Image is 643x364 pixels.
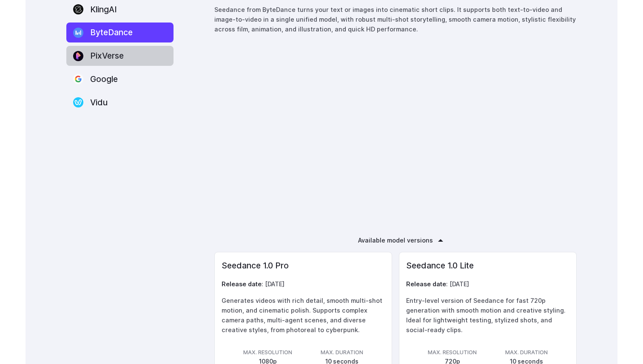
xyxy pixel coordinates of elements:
label: ByteDance [66,23,174,42]
label: Google [66,69,174,89]
h4: Seedance 1.0 Pro [222,259,385,272]
span: Max. duration [505,348,548,357]
summary: Available model versions [358,235,433,245]
p: Generates videos with rich detail, smooth multi-shot motion, and cinematic polish. Supports compl... [222,296,385,335]
label: Vidu [66,93,174,113]
p: : [DATE] [406,279,569,289]
strong: Release date [222,280,262,288]
h4: Seedance 1.0 Lite [406,259,569,272]
span: Max. resolution [243,348,292,357]
span: Max. resolution [428,348,477,357]
label: PixVerse [66,46,174,66]
p: : [DATE] [222,279,385,289]
strong: Release date [406,280,446,288]
p: Seedance from ByteDance turns your text or images into cinematic short clips. It supports both te... [214,5,577,34]
span: Max. duration [321,348,363,357]
p: Entry-level version of Seedance for fast 720p generation with smooth motion and creative styling.... [406,296,569,335]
